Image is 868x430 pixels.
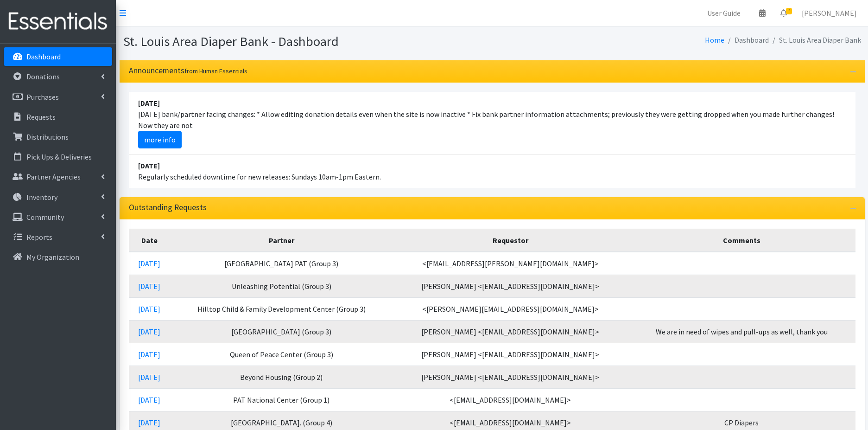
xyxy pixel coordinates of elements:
[138,327,160,336] a: [DATE]
[170,252,393,275] td: [GEOGRAPHIC_DATA] PAT (Group 3)
[170,297,393,320] td: Hilltop Child & Family Development Center (Group 3)
[4,47,112,66] a: Dashboard
[26,112,56,122] p: Requests
[170,320,393,343] td: [GEOGRAPHIC_DATA] (Group 3)
[26,172,81,181] p: Partner Agencies
[794,4,864,22] a: [PERSON_NAME]
[129,66,247,76] h3: Announcements
[4,88,112,106] a: Purchases
[129,92,855,154] li: [DATE] bank/partner facing changes: * Allow editing donation details even when the site is now in...
[26,152,92,161] p: Pick Ups & Deliveries
[170,275,393,297] td: Unleashing Potential (Group 3)
[138,259,160,268] a: [DATE]
[4,67,112,86] a: Donations
[393,320,628,343] td: [PERSON_NAME] <[EMAIL_ADDRESS][DOMAIN_NAME]>
[4,148,112,166] a: Pick Ups & Deliveries
[393,252,628,275] td: <[EMAIL_ADDRESS][PERSON_NAME][DOMAIN_NAME]>
[26,132,69,141] p: Distributions
[628,229,855,252] th: Comments
[170,343,393,366] td: Queen of Peace Center (Group 3)
[393,275,628,297] td: [PERSON_NAME] <[EMAIL_ADDRESS][DOMAIN_NAME]>
[129,154,855,188] li: Regularly scheduled downtime for new releases: Sundays 10am-1pm Eastern.
[138,131,182,148] a: more info
[170,388,393,411] td: PAT National Center (Group 1)
[705,35,724,45] a: Home
[26,252,79,262] p: My Organization
[129,203,207,212] h3: Outstanding Requests
[138,98,160,108] strong: [DATE]
[393,388,628,411] td: <[EMAIL_ADDRESS][DOMAIN_NAME]>
[138,282,160,291] a: [DATE]
[4,208,112,226] a: Community
[393,366,628,388] td: [PERSON_NAME] <[EMAIL_ADDRESS][DOMAIN_NAME]>
[170,366,393,388] td: Beyond Housing (Group 2)
[4,167,112,186] a: Partner Agencies
[773,4,794,22] a: 7
[786,8,792,14] span: 7
[26,92,59,102] p: Purchases
[628,320,855,343] td: We are in need of wipes and pull-ups as well, thank you
[393,229,628,252] th: Requestor
[724,33,769,47] li: Dashboard
[138,350,160,359] a: [DATE]
[4,108,112,126] a: Requests
[129,229,170,252] th: Date
[4,228,112,246] a: Reports
[4,6,112,37] img: HumanEssentials
[4,248,112,266] a: My Organization
[26,193,57,202] p: Inventory
[4,128,112,146] a: Distributions
[26,212,64,222] p: Community
[138,418,160,427] a: [DATE]
[26,72,60,81] p: Donations
[138,395,160,404] a: [DATE]
[393,343,628,366] td: [PERSON_NAME] <[EMAIL_ADDRESS][DOMAIN_NAME]>
[138,372,160,382] a: [DATE]
[170,229,393,252] th: Partner
[26,232,52,242] p: Reports
[138,304,160,314] a: [DATE]
[700,4,748,22] a: User Guide
[138,161,160,170] strong: [DATE]
[769,33,861,47] li: St. Louis Area Diaper Bank
[26,52,61,61] p: Dashboard
[393,297,628,320] td: <[PERSON_NAME][EMAIL_ADDRESS][DOMAIN_NAME]>
[123,33,489,50] h1: St. Louis Area Diaper Bank - Dashboard
[184,67,247,75] small: from Human Essentials
[4,188,112,206] a: Inventory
